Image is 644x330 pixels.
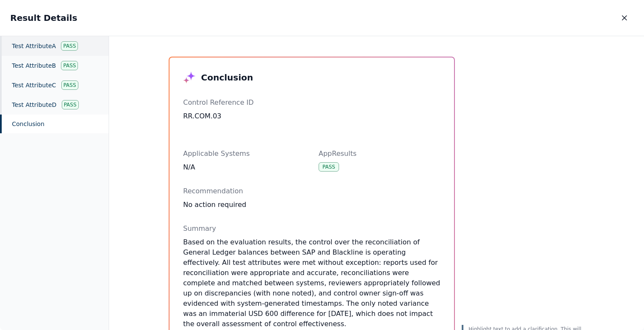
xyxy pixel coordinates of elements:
[201,72,253,83] h3: Conclusion
[10,12,77,24] h2: Result Details
[183,186,440,196] p: Recommendation
[183,162,305,172] div: N/A
[183,98,305,108] p: Control Reference ID
[183,111,305,121] div: RR.COM.03
[319,149,440,159] p: AppResults
[183,149,305,159] p: Applicable Systems
[62,100,79,109] div: Pass
[61,41,78,51] div: Pass
[61,61,78,70] div: Pass
[319,162,339,172] div: Pass
[61,80,78,90] div: Pass
[183,200,440,210] div: No action required
[183,224,440,234] p: Summary
[183,237,440,329] p: Based on the evaluation results, the control over the reconciliation of General Ledger balances b...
